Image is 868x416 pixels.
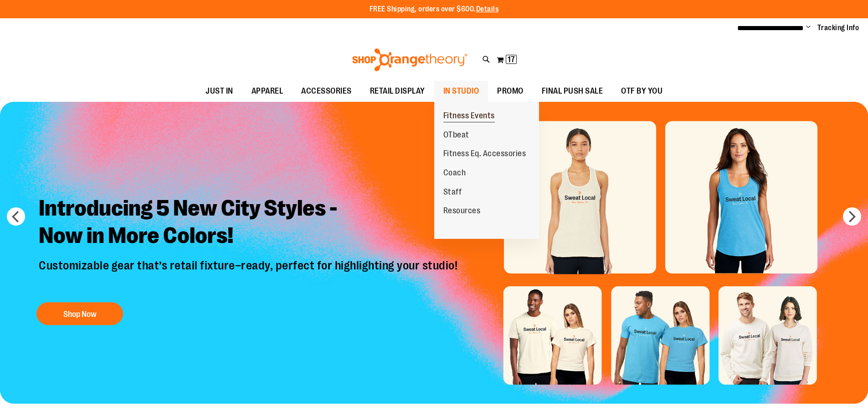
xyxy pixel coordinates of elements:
[621,81,663,101] span: OTF BY YOU
[434,201,490,221] a: Resources
[434,81,488,102] a: IN STUDIO
[7,207,25,226] button: prev
[370,81,425,101] span: RETAIL DISPLAY
[497,81,524,101] span: PROMO
[32,187,467,258] h2: Introducing 5 New City Styles - Now in More Colors!
[361,81,434,102] a: RETAIL DISPLAY
[32,258,467,293] p: Customizable gear that’s retail fixture–ready, perfect for highlighting your studio!
[443,111,495,122] span: Fitness Events
[36,302,123,325] button: Shop Now
[252,81,283,101] span: APPAREL
[292,81,361,102] a: ACCESSORIES
[434,144,535,163] a: Fitness Eq. Accessories
[434,102,539,239] ul: IN STUDIO
[301,81,352,101] span: ACCESSORIES
[32,187,467,329] a: Introducing 5 New City Styles -Now in More Colors! Customizable gear that’s retail fixture–ready,...
[843,207,861,226] button: next
[434,106,504,126] a: Fitness Events
[196,81,242,102] a: JUST IN
[443,206,481,217] span: Resources
[542,81,603,101] span: FINAL PUSH SALE
[612,81,672,102] a: OTF BY YOU
[508,55,515,64] span: 17
[351,48,469,71] img: Shop Orangetheory
[476,5,499,13] a: Details
[370,4,499,15] p: FREE Shipping, orders over $600.
[205,81,233,101] span: JUST IN
[443,187,462,199] span: Staff
[806,23,811,32] button: Account menu
[434,163,475,183] a: Coach
[443,149,526,160] span: Fitness Eq. Accessories
[443,130,469,142] span: OTbeat
[443,81,479,101] span: IN STUDIO
[434,126,478,145] a: OTbeat
[242,81,293,102] a: APPAREL
[817,23,859,33] a: Tracking Info
[533,81,612,102] a: FINAL PUSH SALE
[488,81,533,102] a: PROMO
[443,168,466,179] span: Coach
[434,183,471,202] a: Staff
